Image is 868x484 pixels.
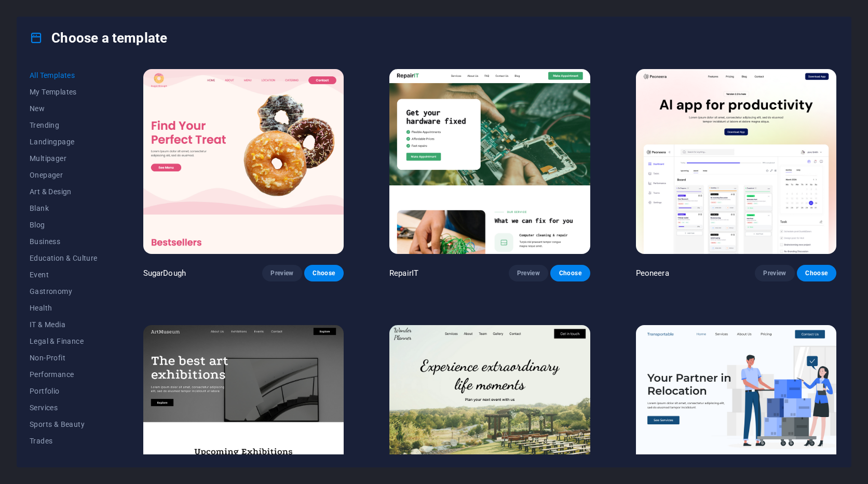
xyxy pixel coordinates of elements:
button: Portfolio [30,383,98,399]
img: RepairIT [389,69,590,254]
span: Services [30,404,98,412]
button: IT & Media [30,316,98,333]
span: Landingpage [30,138,98,146]
span: Education & Culture [30,254,98,262]
span: Travel [30,453,98,462]
span: Legal & Finance [30,337,98,345]
span: Trades [30,437,98,445]
img: Peoneera [636,69,836,254]
button: Trades [30,433,98,449]
span: Event [30,271,98,279]
button: Health [30,300,98,316]
span: Art & Design [30,187,98,196]
span: Non-Profit [30,354,98,362]
span: Business [30,237,98,246]
button: Multipager [30,150,98,167]
button: Trending [30,117,98,133]
span: Preview [517,269,540,277]
button: Business [30,233,98,250]
button: Blog [30,217,98,233]
span: Preview [270,269,293,277]
button: Performance [30,366,98,383]
button: New [30,100,98,117]
button: Choose [550,265,590,281]
button: Choose [304,265,344,281]
p: Peoneera [636,268,669,278]
span: Choose [313,269,335,277]
button: Travel [30,449,98,466]
span: Gastronomy [30,287,98,295]
button: Preview [509,265,548,281]
button: Art & Design [30,183,98,200]
button: All Templates [30,67,98,84]
button: Sports & Beauty [30,416,98,433]
h4: Choose a template [30,30,167,46]
button: Blank [30,200,98,217]
span: Choose [559,269,581,277]
button: Preview [262,265,302,281]
p: RepairIT [389,268,418,278]
span: Health [30,304,98,312]
button: Event [30,266,98,283]
span: New [30,104,98,113]
span: My Templates [30,88,98,96]
span: IT & Media [30,320,98,329]
button: Legal & Finance [30,333,98,349]
button: Onepager [30,167,98,183]
button: Services [30,399,98,416]
button: My Templates [30,84,98,100]
span: Multipager [30,154,98,163]
button: Education & Culture [30,250,98,266]
span: Portfolio [30,387,98,395]
span: Sports & Beauty [30,420,98,428]
span: All Templates [30,71,98,79]
span: Performance [30,370,98,379]
span: Blank [30,204,98,212]
p: SugarDough [143,268,186,278]
button: Landingpage [30,133,98,150]
button: Non-Profit [30,349,98,366]
button: Gastronomy [30,283,98,300]
img: SugarDough [143,69,344,254]
span: Blog [30,221,98,229]
span: Trending [30,121,98,129]
span: Onepager [30,171,98,179]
